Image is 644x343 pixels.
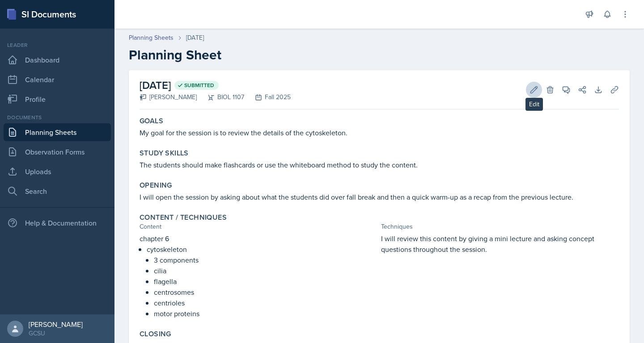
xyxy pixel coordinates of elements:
[140,149,189,158] label: Study Skills
[186,33,204,42] div: [DATE]
[29,329,83,338] div: GCSU
[244,92,291,102] div: Fall 2025
[154,276,377,287] p: flagella
[140,330,171,339] label: Closing
[129,33,174,42] a: Planning Sheets
[154,265,377,276] p: cilia
[4,90,111,108] a: Profile
[129,47,630,63] h2: Planning Sheet
[140,213,227,222] label: Content / Techniques
[4,41,111,49] div: Leader
[4,182,111,200] a: Search
[381,233,619,255] p: I will review this content by giving a mini lecture and asking concept questions throughout the s...
[154,255,377,265] p: 3 components
[140,233,377,244] p: chapter 6
[4,51,111,69] a: Dashboard
[526,82,542,98] button: Edit
[4,71,111,88] a: Calendar
[147,244,377,255] p: cytoskeleton
[140,181,172,190] label: Opening
[4,214,111,232] div: Help & Documentation
[140,192,619,202] p: I will open the session by asking about what the students did over fall break and then a quick wa...
[4,163,111,180] a: Uploads
[197,92,244,102] div: BIOL 1107
[184,82,214,89] span: Submitted
[29,320,83,329] div: [PERSON_NAME]
[4,143,111,161] a: Observation Forms
[140,127,619,138] p: My goal for the session is to review the details of the cytoskeleton.
[154,297,377,308] p: centrioles
[4,123,111,141] a: Planning Sheets
[4,113,111,121] div: Documents
[154,287,377,297] p: centrosomes
[381,222,619,231] div: Techniques
[140,117,163,125] label: Goals
[140,159,619,170] p: The students should make flashcards or use the whiteboard method to study the content.
[140,92,197,102] div: [PERSON_NAME]
[140,77,291,93] h2: [DATE]
[140,222,377,231] div: Content
[154,308,377,319] p: motor proteins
